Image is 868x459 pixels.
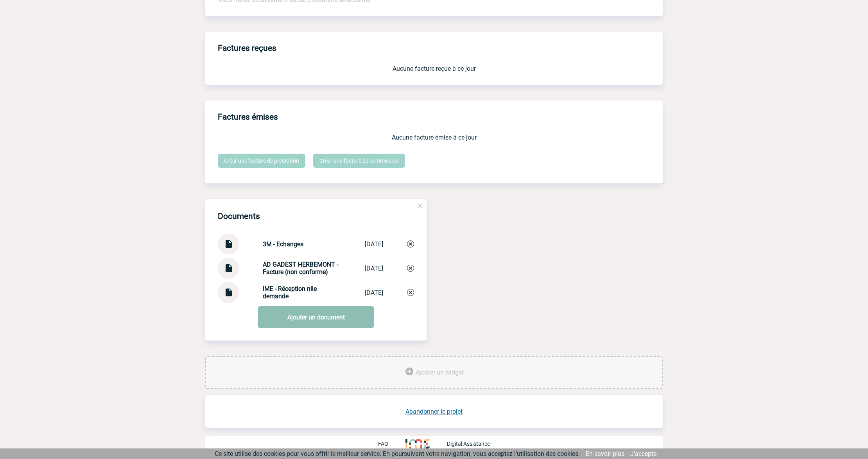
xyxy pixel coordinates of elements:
[586,450,624,457] a: En savoir plus
[263,285,317,300] strong: IME - Réception nlle demande
[407,240,414,247] img: Supprimer
[630,450,656,457] a: J'accepte
[405,408,463,415] a: Abandonner le projet
[416,202,423,209] img: close.png
[263,261,338,276] strong: AD GADEST HERBEMONT - Facture (non conforme)
[405,439,430,448] img: http://www.idealmeetingsevents.fr/
[378,440,405,447] a: FAQ
[218,212,260,221] h4: Documents
[416,369,464,376] span: Ajouter un widget
[205,356,663,389] div: Ajouter des outils d'aide à la gestion de votre événement
[215,450,580,457] span: Ce site utilise des cookies pour vous offrir le meilleur service. En poursuivant votre navigation...
[365,265,383,272] div: [DATE]
[218,154,305,168] a: Créer une facture de prestation
[218,107,663,127] h3: Factures émises
[447,441,490,447] p: Digital Assistance
[407,289,414,296] img: Supprimer
[313,154,405,168] a: Créer une facture de commission
[365,289,383,296] div: [DATE]
[407,265,414,272] img: Supprimer
[218,65,650,72] p: Aucune facture reçue à ce jour
[218,38,663,59] h3: Factures reçues
[218,134,650,141] p: Aucune facture émise à ce jour
[258,306,374,328] a: Ajouter un document
[365,240,383,248] div: [DATE]
[378,441,388,447] p: FAQ
[263,240,303,248] strong: 3M - Echanges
